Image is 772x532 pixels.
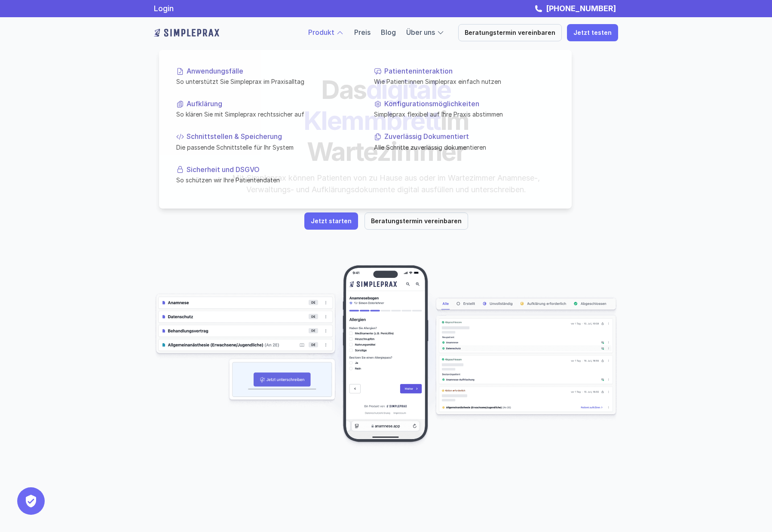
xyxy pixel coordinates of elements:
a: Schnittstellen & SpeicherungDie passende Schnittstelle für Ihr System [169,126,364,158]
p: Zuverlässig Dokumentiert [384,132,554,141]
p: Wie Patient:innen Simpleprax einfach nutzen [374,77,554,86]
a: Jetzt testen [567,24,618,41]
a: Sicherheit und DSGVOSo schützen wir Ihre Patientendaten [169,158,364,191]
p: Sicherheit und DSGVO [187,165,357,173]
p: Jetzt testen [573,29,612,37]
p: Alle Schritte zuverlässig dokumentieren [374,142,554,151]
p: Patienteninteraktion [384,67,554,75]
a: Produkt [308,28,334,37]
strong: [PHONE_NUMBER] [546,4,616,13]
p: Die passende Schnittstelle für Ihr System [176,142,357,151]
a: Preis [354,28,371,37]
a: Beratungstermin vereinbaren [458,24,562,41]
p: Anwendungsfälle [187,67,357,75]
a: Beratungstermin vereinbaren [365,212,468,230]
p: Aufklärung [187,100,357,108]
p: So unterstützt Sie Simpleprax im Praxisalltag [176,77,357,86]
p: Schnittstellen & Speicherung [187,132,357,141]
p: Beratungstermin vereinbaren [465,29,555,37]
p: So klären Sie mit Simpleprax rechtssicher auf [176,110,357,119]
a: AnwendungsfälleSo unterstützt Sie Simpleprax im Praxisalltag [169,60,364,93]
p: Konfigurationsmöglichkeiten [384,100,554,108]
a: [PHONE_NUMBER] [544,4,618,13]
p: Beratungstermin vereinbaren [371,218,462,225]
a: PatienteninteraktionWie Patient:innen Simpleprax einfach nutzen [367,60,561,93]
p: So schützen wir Ihre Patientendaten [176,175,357,185]
a: Blog [381,28,396,37]
a: Zuverlässig DokumentiertAlle Schritte zuverlässig dokumentieren [367,126,561,158]
img: Beispielscreenshots aus der Simpleprax Anwendung [154,264,618,449]
p: Simpleprax flexibel auf Ihre Praxis abstimmen [374,110,554,119]
a: Login [154,4,174,13]
a: Jetzt starten [304,212,358,230]
a: AufklärungSo klären Sie mit Simpleprax rechtssicher auf [169,93,364,126]
p: Jetzt starten [311,218,352,225]
a: Über uns [406,28,435,37]
a: KonfigurationsmöglichkeitenSimpleprax flexibel auf Ihre Praxis abstimmen [367,93,561,126]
